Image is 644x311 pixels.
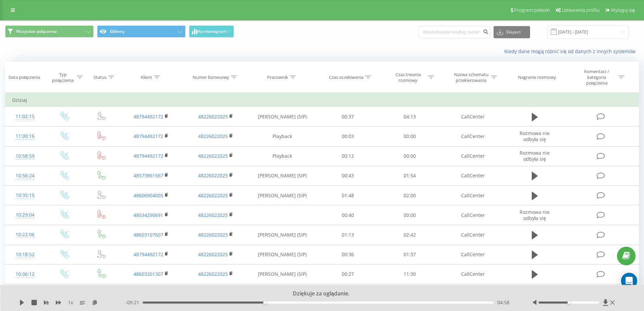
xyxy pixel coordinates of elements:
[379,264,441,284] td: 11:30
[514,7,550,13] span: Program poleceń
[317,205,379,225] td: 00:40
[141,74,152,80] div: Klient
[79,290,557,297] div: Dziękuje za oglądanie.
[198,271,228,277] a: 48226022025
[248,166,317,185] td: [PERSON_NAME] (SIP)
[317,127,379,146] td: 00:03
[568,301,570,304] div: Accessibility label
[379,166,441,185] td: 01:54
[504,48,639,54] a: Kiedy dane mogą różnić się od danych z innych systemów
[621,273,637,289] div: Open Intercom Messenger
[520,150,550,162] span: Rozmowa nie odbyła się
[134,113,163,120] a: 48794492172
[379,245,441,264] td: 01:37
[198,231,228,238] a: 48226022025
[134,172,163,179] a: 48573861567
[379,146,441,166] td: 00:00
[440,166,505,185] td: CallCenter
[379,186,441,205] td: 02:00
[198,113,228,120] a: 48226022025
[8,74,40,80] div: Data połączenia
[317,245,379,264] td: 00:36
[12,248,38,261] div: 10:18:52
[248,245,317,264] td: [PERSON_NAME] (SIP)
[379,205,441,225] td: 00:00
[329,74,363,80] div: Czas oczekiwania
[497,299,509,306] span: 04:58
[440,284,505,304] td: CallCenter
[198,192,228,199] a: 48226022025
[440,127,505,146] td: CallCenter
[390,72,426,83] div: Czas trwania rozmowy
[440,186,505,205] td: CallCenter
[198,172,228,179] a: 48226022025
[248,127,317,146] td: Playback
[317,225,379,245] td: 01:13
[16,29,57,34] span: Wszystkie połączenia
[379,107,441,127] td: 04:13
[518,74,556,80] div: Nagranie rozmowy
[51,72,75,83] div: Typ połączenia
[97,25,186,38] button: Główny
[248,284,317,304] td: [PERSON_NAME] (SIP)
[440,225,505,245] td: CallCenter
[189,25,234,38] button: Harmonogram
[134,251,163,258] a: 48794492172
[379,284,441,304] td: 02:45
[198,212,228,218] a: 48226022025
[440,107,505,127] td: CallCenter
[520,209,550,221] span: Rozmowa nie odbyła się
[12,130,38,143] div: 11:00:16
[198,251,228,258] a: 48226022025
[317,186,379,205] td: 01:48
[520,130,550,142] span: Rozmowa nie odbyła się
[263,301,266,304] div: Accessibility label
[134,153,163,159] a: 48794492172
[193,74,229,80] div: Numer biznesowy
[248,225,317,245] td: [PERSON_NAME] (SIP)
[134,133,163,139] a: 48794492172
[440,146,505,166] td: CallCenter
[197,29,226,34] span: Harmonogram
[577,69,617,86] div: Komentarz / kategoria połączenia
[5,93,639,107] td: Dzisiaj
[12,208,38,222] div: 10:29:04
[12,189,38,202] div: 10:35:15
[198,153,228,159] a: 48226022025
[379,225,441,245] td: 02:42
[134,271,163,277] a: 48603201307
[12,169,38,182] div: 10:56:24
[611,7,635,13] span: Wyloguj się
[453,72,489,83] div: Nazwa schematu przekierowania
[248,186,317,205] td: [PERSON_NAME] (SIP)
[440,264,505,284] td: CallCenter
[562,7,600,13] span: Ustawienia profilu
[248,107,317,127] td: [PERSON_NAME] (SIP)
[5,25,94,38] button: Wszystkie połączenia
[12,150,38,163] div: 10:58:59
[125,299,143,306] span: - 09:21
[134,192,163,199] a: 48606904005
[134,212,163,218] a: 48534290691
[317,107,379,127] td: 00:37
[267,74,288,80] div: Pracownik
[12,268,38,281] div: 10:06:12
[12,110,38,123] div: 11:02:15
[94,74,106,80] div: Status
[317,166,379,185] td: 00:43
[317,264,379,284] td: 00:27
[68,299,73,306] span: 1 x
[248,146,317,166] td: Playback
[248,264,317,284] td: [PERSON_NAME] (SIP)
[379,127,441,146] td: 00:00
[12,228,38,241] div: 10:22:06
[419,26,490,38] input: Wyszukiwanie według numeru
[134,231,163,238] a: 48603107607
[494,26,530,38] button: Eksport
[317,284,379,304] td: 01:45
[440,205,505,225] td: CallCenter
[317,146,379,166] td: 00:12
[198,133,228,139] a: 48226022025
[440,245,505,264] td: CallCenter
